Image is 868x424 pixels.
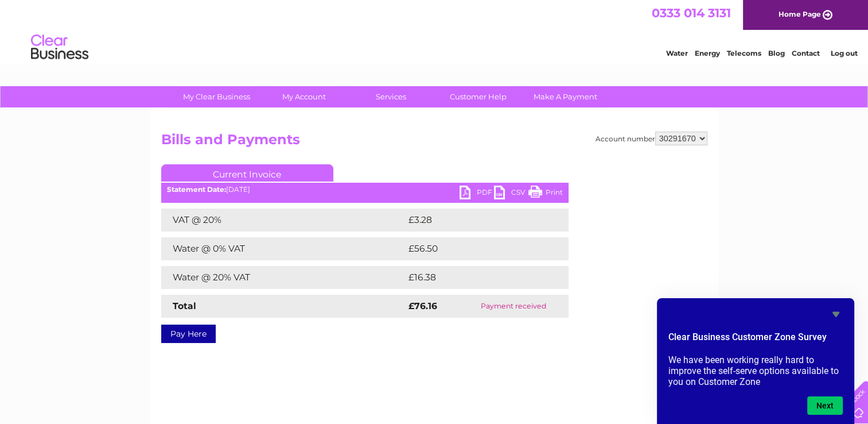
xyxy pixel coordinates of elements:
a: CSV [494,186,528,202]
a: Log out [830,49,857,57]
td: £16.38 [406,266,544,289]
p: We have been working really hard to improve the self-serve options available to you on Customer Zone [668,354,843,387]
a: PDF [460,186,494,202]
td: £3.28 [406,209,542,232]
td: Water @ 20% VAT [161,266,406,289]
a: Services [344,86,438,107]
div: Clear Business is a trading name of Verastar Limited (registered in [GEOGRAPHIC_DATA] No. 3667643... [164,6,706,56]
a: Blog [768,49,785,57]
a: Contact [792,49,820,57]
div: Clear Business Customer Zone Survey [668,307,843,415]
a: Water [666,49,688,57]
a: Customer Help [431,86,526,107]
h2: Clear Business Customer Zone Survey [668,330,843,350]
a: Pay Here [161,325,216,343]
strong: £76.16 [408,300,437,311]
a: Telecoms [727,49,761,57]
button: Hide survey [829,307,843,321]
a: My Clear Business [169,86,264,107]
img: logo.png [30,30,89,65]
div: Account number [595,132,707,145]
div: [DATE] [161,186,569,194]
td: Payment received [458,295,568,318]
a: 0333 014 3131 [652,6,731,20]
button: Next question [807,396,843,415]
td: Water @ 0% VAT [161,237,406,260]
strong: Total [173,300,196,311]
h2: Bills and Payments [161,132,707,153]
a: Print [528,186,563,202]
a: Energy [695,49,720,57]
td: VAT @ 20% [161,209,406,232]
a: My Account [256,86,351,107]
td: £56.50 [406,237,546,260]
b: Statement Date: [167,185,226,194]
a: Make A Payment [518,86,613,107]
a: Current Invoice [161,164,333,182]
